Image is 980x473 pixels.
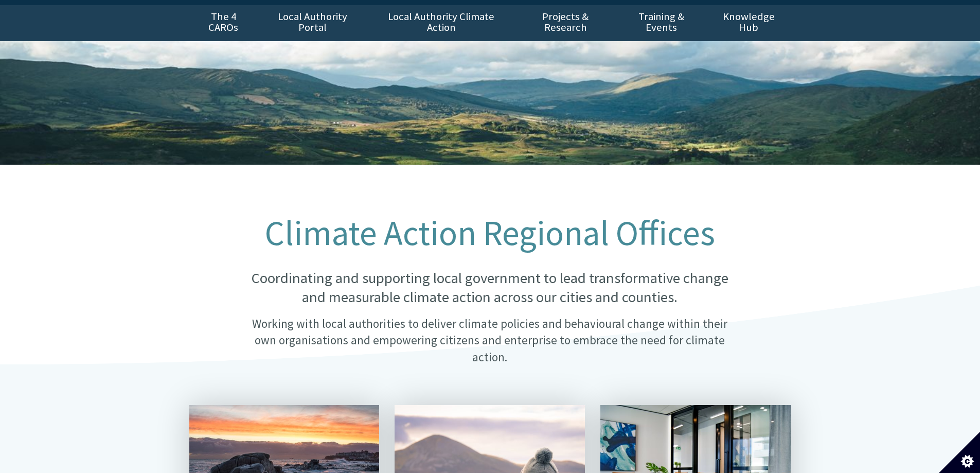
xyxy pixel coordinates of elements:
[616,5,706,41] a: Training & Events
[514,5,616,41] a: Projects & Research
[939,432,980,473] button: Set cookie preferences
[258,5,368,41] a: Local Authority Portal
[189,5,258,41] a: The 4 CAROs
[368,5,514,41] a: Local Authority Climate Action
[240,269,739,307] p: Coordinating and supporting local government to lead transformative change and measurable climate...
[706,5,791,41] a: Knowledge Hub
[240,316,739,365] p: Working with local authorities to deliver climate policies and behavioural change within their ow...
[240,214,739,252] h1: Climate Action Regional Offices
